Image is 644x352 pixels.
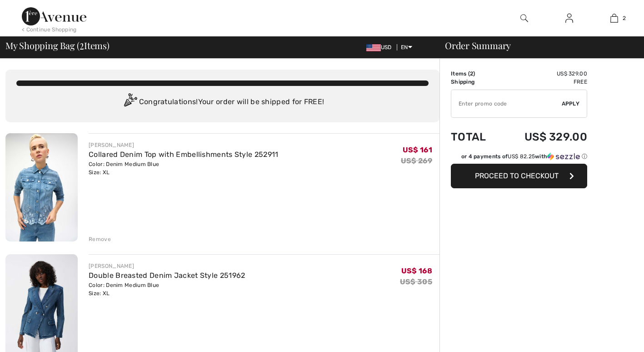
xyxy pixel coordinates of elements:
img: Collared Denim Top with Embellishments Style 252911 [5,133,78,241]
div: [PERSON_NAME] [89,141,278,149]
div: Color: Denim Medium Blue Size: XL [89,160,278,176]
td: Total [451,121,500,152]
td: Shipping [451,78,500,86]
span: EN [401,44,412,50]
img: US Dollar [366,44,381,51]
a: 2 [592,13,636,24]
img: My Info [565,13,573,24]
s: US$ 305 [400,277,432,286]
a: Double Breasted Denim Jacket Style 251962 [89,271,245,280]
span: 2 [623,14,626,22]
div: [PERSON_NAME] [89,262,245,270]
img: My Bag [610,13,618,24]
img: 1ère Avenue [22,7,86,25]
div: or 4 payments ofUS$ 82.25withSezzle Click to learn more about Sezzle [451,152,587,164]
div: Remove [89,235,111,243]
span: Apply [562,100,580,108]
span: 2 [470,70,473,77]
img: search the website [520,13,528,24]
span: US$ 82.25 [508,153,535,160]
span: US$ 161 [403,146,432,154]
td: Free [500,78,587,86]
span: 2 [80,39,84,50]
td: US$ 329.00 [500,121,587,152]
s: US$ 269 [401,156,432,165]
span: USD [366,44,395,50]
td: Items ( ) [451,70,500,78]
div: Congratulations! Your order will be shipped for FREE! [16,93,429,111]
span: US$ 168 [401,267,432,275]
input: Promo code [451,90,562,117]
img: Congratulation2.svg [121,93,139,111]
span: My Shopping Bag ( Items) [5,41,110,50]
div: Order Summary [434,41,639,50]
div: < Continue Shopping [22,25,77,34]
div: Color: Denim Medium Blue Size: XL [89,281,245,297]
div: or 4 payments of with [461,152,587,161]
a: Collared Denim Top with Embellishments Style 252911 [89,150,278,159]
img: Sezzle [547,152,580,161]
button: Proceed to Checkout [451,164,587,188]
td: US$ 329.00 [500,70,587,78]
span: Proceed to Checkout [475,171,559,180]
a: Sign In [558,13,580,24]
